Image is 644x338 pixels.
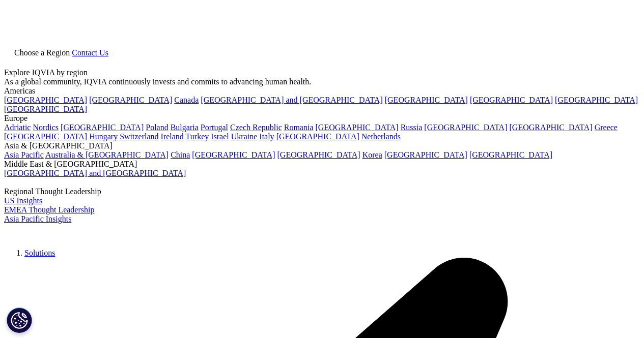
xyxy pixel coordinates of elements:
a: [GEOGRAPHIC_DATA] [277,150,360,159]
a: China [171,150,190,159]
a: Ukraine [231,132,258,141]
div: Americas [4,86,640,96]
a: Czech Republic [230,123,282,132]
a: Contact Us [72,48,108,57]
button: Cookies Settings [7,308,32,333]
a: [GEOGRAPHIC_DATA] [510,123,593,132]
a: [GEOGRAPHIC_DATA] [469,150,552,159]
a: [GEOGRAPHIC_DATA] and [GEOGRAPHIC_DATA] [201,96,382,104]
a: Netherlands [361,132,401,141]
a: [GEOGRAPHIC_DATA] [316,123,399,132]
a: Asia Pacific [4,150,44,159]
div: Europe [4,114,640,123]
div: Explore IQVIA by region [4,68,640,77]
a: [GEOGRAPHIC_DATA] [470,96,553,104]
a: [GEOGRAPHIC_DATA] and [GEOGRAPHIC_DATA] [4,169,186,177]
a: [GEOGRAPHIC_DATA] [89,96,172,104]
img: IQVIA Healthcare Information Technology and Pharma Clinical Research Company [4,224,86,238]
a: Switzerland [120,132,158,141]
a: Nordics [33,123,59,132]
a: Solutions [24,249,55,257]
div: Asia & [GEOGRAPHIC_DATA] [4,141,640,150]
a: Romania [284,123,314,132]
a: [GEOGRAPHIC_DATA] [384,150,467,159]
div: Regional Thought Leadership [4,187,640,196]
a: Turkey [186,132,209,141]
a: [GEOGRAPHIC_DATA] [385,96,468,104]
a: Poland [146,123,168,132]
div: As a global community, IQVIA continuously invests and commits to advancing human health. [4,77,640,86]
a: Greece [595,123,618,132]
a: [GEOGRAPHIC_DATA] [424,123,507,132]
a: EMEA Thought Leadership [4,205,94,214]
a: Bulgaria [171,123,199,132]
a: [GEOGRAPHIC_DATA] [4,96,87,104]
a: [GEOGRAPHIC_DATA] [276,132,359,141]
a: [GEOGRAPHIC_DATA] [4,105,87,113]
a: [GEOGRAPHIC_DATA] [4,132,87,141]
a: [GEOGRAPHIC_DATA] [61,123,144,132]
a: [GEOGRAPHIC_DATA] [192,150,275,159]
a: Russia [401,123,423,132]
a: Ireland [161,132,184,141]
a: Israel [211,132,229,141]
a: US Insights [4,196,42,205]
a: Canada [174,96,199,104]
span: Choose a Region [14,48,70,57]
a: Portugal [201,123,228,132]
a: Australia & [GEOGRAPHIC_DATA] [45,150,169,159]
a: Asia Pacific Insights [4,214,71,223]
a: Hungary [89,132,118,141]
a: Italy [259,132,274,141]
div: Middle East & [GEOGRAPHIC_DATA] [4,160,640,169]
a: Adriatic [4,123,31,132]
a: Korea [362,150,382,159]
a: [GEOGRAPHIC_DATA] [555,96,638,104]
